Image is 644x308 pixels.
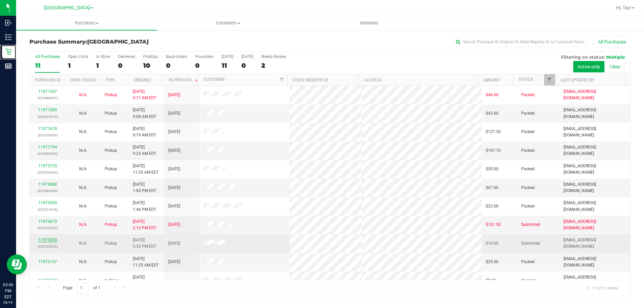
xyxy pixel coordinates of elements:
[521,129,535,135] span: Packed
[563,181,626,194] span: [EMAIL_ADDRESS][DOMAIN_NAME]
[563,219,626,231] span: [EMAIL_ADDRESS][DOMAIN_NAME]
[486,92,498,98] span: $46.00
[168,110,180,117] span: [DATE]
[79,166,87,172] button: N/A
[5,34,12,41] inline-svg: Inventory
[563,274,626,287] span: [EMAIL_ADDRESS][DOMAIN_NAME]
[34,114,61,120] p: (325501819)
[486,110,498,117] span: $43.00
[486,222,501,228] span: $101.50
[168,203,180,209] span: [DATE]
[35,54,60,59] div: All Purchases
[16,16,157,30] a: Purchases
[96,54,110,59] div: In Store
[34,225,61,231] p: (325725233)
[169,77,199,82] a: Scheduled
[34,132,61,138] p: (325376505)
[79,111,87,116] span: Not Applicable
[79,259,87,264] span: Not Applicable
[563,107,626,120] span: [EMAIL_ADDRESS][DOMAIN_NAME]
[222,62,233,69] div: 11
[79,240,87,247] button: N/A
[105,259,117,265] span: Pickup
[521,147,535,154] span: Packed
[594,36,631,48] button: All Purchases
[133,88,156,101] span: [DATE] 9:11 AM EDT
[79,222,87,227] span: Not Applicable
[158,20,298,26] span: Customers
[38,89,57,94] a: 11971547
[143,62,158,69] div: 10
[605,61,625,72] button: Clear
[563,200,626,212] span: [EMAIL_ADDRESS][DOMAIN_NAME]
[105,129,117,135] span: Pickup
[79,278,87,283] span: Not Applicable
[359,74,478,86] th: Address
[616,5,631,10] span: Hi, Tay!
[79,148,87,153] span: Not Applicable
[68,54,88,59] div: Open Carts
[79,203,87,209] button: N/A
[561,54,605,60] span: Filtering on status:
[168,222,180,228] span: [DATE]
[195,62,214,69] div: 0
[105,185,117,191] span: Pickup
[168,185,180,191] span: [DATE]
[483,78,500,82] a: Amount
[573,61,604,72] button: Active only
[38,238,57,242] a: 11975354
[133,256,159,268] span: [DATE] 11:25 AM EDT
[133,126,156,138] span: [DATE] 9:19 AM EDT
[77,283,89,293] input: 1
[38,164,57,168] a: 11973125
[96,62,110,69] div: 1
[38,259,57,264] a: 11973137
[133,200,156,212] span: [DATE] 1:46 PM EDT
[70,78,96,82] a: Sync Status
[35,62,60,69] div: 11
[105,110,117,117] span: Pickup
[168,147,180,154] span: [DATE]
[16,20,157,26] span: Purchases
[34,243,61,250] p: (325765243)
[521,259,535,265] span: Packed
[79,129,87,135] button: N/A
[5,48,12,55] inline-svg: Retail
[79,222,87,228] button: N/A
[486,129,501,135] span: $127.30
[168,92,180,98] span: [DATE]
[133,237,156,250] span: [DATE] 3:32 PM EDT
[79,110,87,117] button: N/A
[105,278,118,284] span: In-Store
[133,181,156,194] span: [DATE] 1:00 PM EDT
[486,278,496,284] span: $0.00
[204,77,224,82] a: Customer
[38,108,57,112] a: 11971589
[486,240,498,247] span: $14.00
[563,144,626,157] span: [EMAIL_ADDRESS][DOMAIN_NAME]
[68,62,88,69] div: 1
[486,166,498,172] span: $55.00
[133,219,156,231] span: [DATE] 2:16 PM EDT
[261,54,286,59] div: Needs Review
[38,145,57,149] a: 11971794
[521,240,540,247] span: Submitted
[276,74,287,85] a: Filter
[3,300,13,305] p: 09/19
[133,78,151,82] a: Ordered
[299,16,440,30] a: Deliveries
[79,92,87,98] button: N/A
[118,54,135,59] div: Deliveries
[241,54,253,59] div: [DATE]
[34,150,61,157] p: (325583354)
[57,283,106,293] span: Page of 1
[105,203,117,209] span: Pickup
[79,278,87,284] button: N/A
[105,166,117,172] span: Pickup
[261,62,286,69] div: 2
[38,182,57,187] a: 11973888
[87,39,149,45] span: [GEOGRAPHIC_DATA]
[563,88,626,101] span: [EMAIL_ADDRESS][DOMAIN_NAME]
[38,200,57,205] a: 11974305
[486,185,498,191] span: $67.00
